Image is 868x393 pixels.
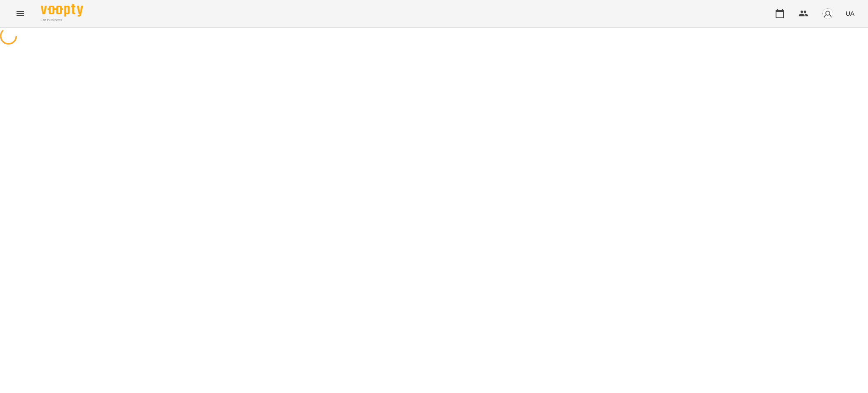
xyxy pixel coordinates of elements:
button: Menu [10,3,31,24]
span: For Business [41,17,83,23]
button: UA [842,6,858,21]
span: UA [846,9,854,18]
img: Voopty Logo [41,4,83,17]
img: avatar_s.png [822,8,834,20]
